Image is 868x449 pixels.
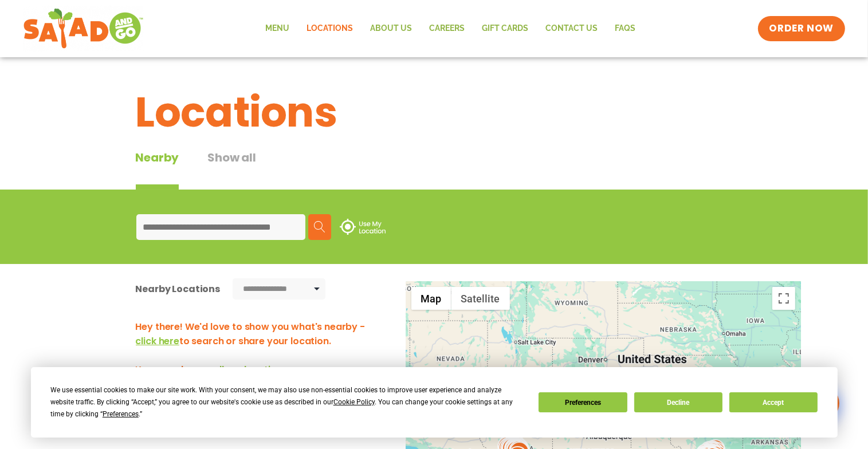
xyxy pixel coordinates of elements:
[758,16,845,41] a: ORDER NOW
[729,392,818,412] button: Accept
[136,334,179,348] span: click here
[634,392,722,412] button: Decline
[50,384,525,420] div: We use essential cookies to make our site work. With your consent, we may also use non-essential ...
[362,15,421,42] a: About Us
[207,149,256,190] button: Show all
[340,219,386,235] img: use-location.svg
[299,15,362,42] a: Locations
[103,410,139,418] span: Preferences
[411,287,451,310] button: Show street map
[539,392,627,412] button: Preferences
[31,367,838,438] div: Cookie Consent Prompt
[136,149,179,190] div: Nearby
[136,149,285,190] div: Tabbed content
[314,221,325,233] img: search.svg
[136,81,733,143] h1: Locations
[257,15,299,42] a: Menu
[333,398,375,406] span: Cookie Policy
[136,282,220,296] div: Nearby Locations
[23,6,144,52] img: new-SAG-logo-768×292
[474,15,537,42] a: GIFT CARDS
[769,22,834,36] span: ORDER NOW
[772,287,795,310] button: Toggle fullscreen view
[195,363,288,376] span: see all our locations
[257,15,645,42] nav: Menu
[607,15,645,42] a: FAQs
[537,15,607,42] a: Contact Us
[136,320,382,377] h3: Hey there! We'd love to show you what's nearby - to search or share your location. You can also .
[451,287,510,310] button: Show satellite imagery
[421,15,474,42] a: Careers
